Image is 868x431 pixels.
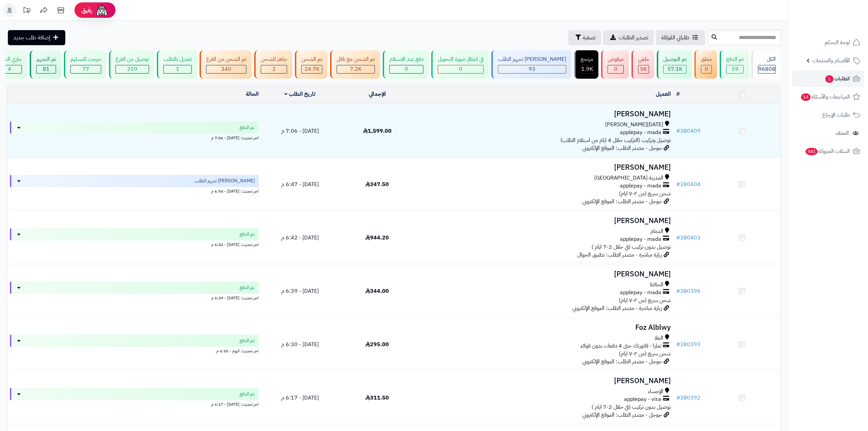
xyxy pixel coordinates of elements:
[365,287,389,295] span: 344.00
[693,50,718,79] a: معلق 0
[240,231,255,238] span: تم الدفع
[459,65,462,73] span: 0
[95,3,109,17] img: ai-face.png
[281,234,319,242] span: [DATE] - 6:42 م
[608,65,623,73] div: 0
[281,340,319,349] span: [DATE] - 6:30 م
[302,65,322,73] div: 24745
[676,287,701,295] a: #380396
[560,136,671,144] span: توصيل وتركيب (التركيب خلال 4 ايام من استلام الطلب)
[438,55,484,63] div: في انتظار صورة التحويل
[792,34,864,51] a: لوحة التحكم
[582,197,662,206] span: جوجل - مصدر الطلب: الموقع الإلكتروني
[10,400,259,407] div: اخر تحديث: [DATE] - 6:17 م
[304,65,320,73] span: 24.7K
[655,334,663,342] span: العلا
[573,50,600,79] a: مرتجع 1.9K
[70,55,101,63] div: خرجت للتسليم
[240,124,255,131] span: تم الدفع
[381,50,430,79] a: دفع عند الاستلام 0
[594,174,663,182] span: المدينة [GEOGRAPHIC_DATA]
[281,180,319,188] span: [DATE] - 6:47 م
[624,395,661,403] span: applepay - visa
[127,65,137,73] span: 259
[583,34,596,42] span: تصفية
[419,217,671,225] h3: [PERSON_NAME]
[18,3,35,19] a: تحديثات المنصة
[614,65,618,73] span: 0
[676,234,701,242] a: #380403
[676,127,701,135] a: #380409
[792,70,864,87] a: الطلبات1
[620,235,661,243] span: applepay - mada
[301,55,322,63] div: تم الشحن
[805,148,818,155] span: 481
[419,377,671,385] h3: [PERSON_NAME]
[758,55,776,63] div: الكل
[656,30,705,45] a: طلباتي المُوكلة
[240,337,255,344] span: تم الدفع
[568,30,601,45] button: تصفية
[676,340,701,349] a: #380393
[732,65,738,73] span: 59
[603,30,654,45] a: تصدير الطلبات
[389,55,423,63] div: دفع عند الاستلام
[163,55,192,63] div: تعديل بالطلب
[664,65,686,73] div: 57075
[365,180,389,188] span: 347.50
[676,90,680,98] a: #
[726,55,744,63] div: تم الدفع
[13,34,50,42] span: إضافة طلب جديد
[592,403,671,411] span: توصيل بدون تركيب (في خلال 2-7 ايام )
[825,38,850,47] span: لوحة التحكم
[272,65,276,73] span: 2
[221,65,231,73] span: 340
[619,190,671,198] span: شحن سريع (من ٢-٧ ايام)
[71,65,101,73] div: 77
[281,287,319,295] span: [DATE] - 6:39 م
[620,289,661,297] span: applepay - mada
[337,65,375,73] div: 7222
[577,251,662,259] span: زيارة مباشرة - مصدر الطلب: تطبيق الجوال
[619,34,648,42] span: تصدير الطلبات
[822,110,850,120] span: طلبات الإرجاع
[337,55,375,63] div: تم الشحن مع ناقل
[281,394,319,402] span: [DATE] - 6:17 م
[10,187,259,194] div: اخر تحديث: [DATE] - 6:54 م
[198,50,253,79] a: تم الشحن من الفرع 340
[581,65,593,73] div: 1851
[640,65,647,73] span: 5K
[8,30,65,45] a: إضافة طلب جديد
[10,347,259,354] div: اخر تحديث: اليوم - 6:30 م
[43,65,50,73] span: 81
[580,342,661,350] span: تمارا - فاتورتك حتى 4 دفعات بدون فوائد
[253,50,294,79] a: جاهز للشحن 2
[164,65,191,73] div: 1
[825,74,850,83] span: الطلبات
[438,65,483,73] div: 0
[529,65,535,73] span: 93
[10,134,259,141] div: اخر تحديث: [DATE] - 7:06 م
[792,89,864,105] a: المراجعات والأسئلة14
[195,178,255,184] span: [PERSON_NAME] تجهيز الطلب
[705,65,708,73] span: 0
[498,65,566,73] div: 93
[836,128,849,138] span: العملاء
[37,65,56,73] div: 81
[676,180,680,188] span: #
[8,65,11,73] span: 4
[498,55,566,63] div: [PERSON_NAME] تجهيز الطلب
[655,50,693,79] a: تم التوصيل 57.1K
[206,55,246,63] div: تم الشحن من الفرع
[630,50,655,79] a: ملغي 5K
[663,55,687,63] div: تم التوصيل
[281,127,319,135] span: [DATE] - 7:06 م
[430,50,490,79] a: في انتظار صورة التحويل 0
[369,90,386,98] a: الإجمالي
[676,127,680,135] span: #
[701,55,712,63] div: معلق
[82,65,89,73] span: 77
[10,294,259,301] div: اخر تحديث: [DATE] - 6:39 م
[822,5,862,19] img: logo-2.png
[365,234,389,242] span: 944.20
